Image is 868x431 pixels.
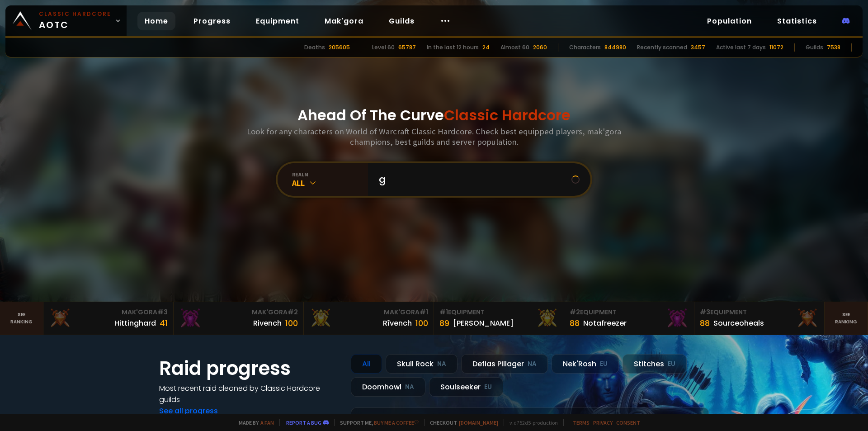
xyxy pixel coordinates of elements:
[39,10,111,32] span: AOTC
[292,178,368,188] div: All
[769,43,783,52] div: 11072
[382,12,422,30] a: Guilds
[604,43,626,52] div: 844980
[700,12,759,30] a: Population
[573,419,590,426] a: Terms
[700,317,710,329] div: 88
[484,383,492,392] small: EU
[564,302,694,335] a: #2Equipment88Notafreezer
[453,317,514,329] div: [PERSON_NAME]
[570,308,580,317] span: # 2
[552,354,619,374] div: Nek'Rosh
[593,419,613,426] a: Privacy
[373,163,571,196] input: Search a character...
[424,419,498,426] span: Checkout
[600,360,608,369] small: EU
[285,317,298,329] div: 100
[304,43,325,52] div: Deaths
[434,302,564,335] a: #1Equipment89[PERSON_NAME]
[533,43,547,52] div: 2060
[700,308,710,317] span: # 3
[304,302,434,335] a: Mak'Gora#1Rîvench100
[159,383,340,405] h4: Most recent raid cleaned by Classic Hardcore guilds
[827,43,840,52] div: 7538
[500,43,529,52] div: Almost 60
[825,302,868,335] a: Seeranking
[668,360,675,369] small: EU
[429,377,503,397] div: Soulseeker
[286,419,321,426] a: Report a bug
[309,308,428,317] div: Mak'Gora
[233,419,274,426] span: Made by
[372,43,395,52] div: Level 60
[439,317,449,329] div: 89
[334,419,419,426] span: Support me,
[157,308,168,317] span: # 3
[260,419,274,426] a: a fan
[253,317,282,329] div: Rivench
[186,12,238,30] a: Progress
[691,43,705,52] div: 3457
[317,12,371,30] a: Mak'gora
[694,302,825,335] a: #3Equipment88Sourceoheals
[439,308,558,317] div: Equipment
[49,308,168,317] div: Mak'Gora
[137,12,175,30] a: Home
[43,302,174,335] a: Mak'Gora#3Hittinghard41
[420,308,428,317] span: # 1
[415,317,428,329] div: 100
[504,419,558,426] span: v. d752d5 - production
[616,419,640,426] a: Consent
[583,317,627,329] div: Notafreezer
[249,12,307,30] a: Equipment
[405,383,414,392] small: NA
[570,308,689,317] div: Equipment
[444,105,571,125] span: Classic Hardcore
[297,104,571,126] h1: Ahead Of The Curve
[569,43,601,52] div: Characters
[528,360,537,369] small: NA
[437,360,446,369] small: NA
[637,43,687,52] div: Recently scanned
[427,43,479,52] div: In the last 12 hours
[459,419,498,426] a: [DOMAIN_NAME]
[700,308,819,317] div: Equipment
[288,308,298,317] span: # 2
[329,43,350,52] div: 205605
[114,317,156,329] div: Hittinghard
[716,43,766,52] div: Active last 7 days
[439,308,448,317] span: # 1
[5,5,127,36] a: Classic HardcoreAOTC
[351,377,425,397] div: Doomhowl
[398,43,416,52] div: 65787
[383,317,412,329] div: Rîvench
[806,43,823,52] div: Guilds
[351,354,382,374] div: All
[713,317,764,329] div: Sourceoheals
[386,354,458,374] div: Skull Rock
[461,354,548,374] div: Defias Pillager
[179,308,298,317] div: Mak'Gora
[623,354,687,374] div: Stitches
[159,354,340,383] h1: Raid progress
[174,302,304,335] a: Mak'Gora#2Rivench100
[770,12,824,30] a: Statistics
[39,10,111,18] small: Classic Hardcore
[292,171,368,178] div: realm
[159,406,218,416] a: See all progress
[374,419,419,426] a: Buy me a coffee
[243,126,625,147] h3: Look for any characters on World of Warcraft Classic Hardcore. Check best equipped players, mak'g...
[570,317,580,329] div: 88
[160,317,168,329] div: 41
[482,43,490,52] div: 24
